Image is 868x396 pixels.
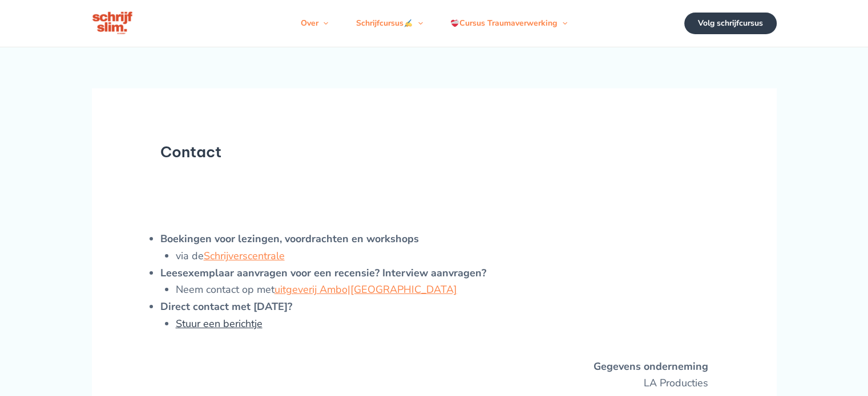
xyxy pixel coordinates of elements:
a: uitgeverij Ambo|[GEOGRAPHIC_DATA] [274,283,457,296]
li: via de [176,248,708,265]
a: Stuur een berichtje [176,317,263,330]
strong: Gegevens onderneming [593,360,708,373]
a: Schrijverscentrale [204,249,285,263]
nav: Navigatie op de site: Menu [286,6,581,40]
span: Menu schakelen [318,6,328,40]
a: OverMenu schakelen [286,6,342,40]
span: Menu schakelen [557,6,567,40]
strong: Leesexemplaar aanvragen voor een recensie? Interview aanvragen? [160,266,486,280]
a: Cursus TraumaverwerkingMenu schakelen [437,6,581,40]
strong: Boekingen voor lezingen, voordrachten en workshops [160,232,419,246]
strong: Direct contact met [DATE]? [160,300,292,313]
img: ❤️‍🩹 [451,19,459,27]
li: Neem contact op met [176,281,708,299]
a: SchrijfcursusMenu schakelen [342,6,437,40]
img: schrijfcursus schrijfslim academy [92,10,134,36]
span: Menu schakelen [413,6,423,40]
h1: Contact [160,143,708,161]
a: Volg schrijfcursus [684,13,777,34]
img: ✍️ [404,19,412,27]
